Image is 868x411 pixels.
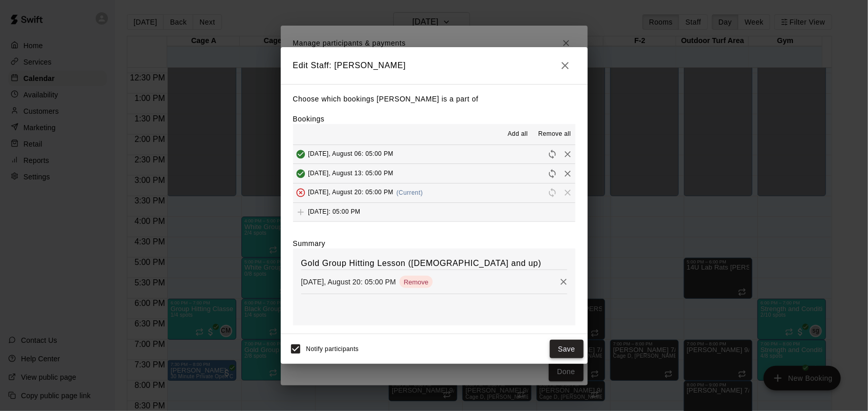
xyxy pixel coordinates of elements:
[534,126,575,142] button: Remove all
[306,345,359,353] span: Notify participants
[293,93,575,106] p: Choose which bookings [PERSON_NAME] is a part of
[293,164,575,183] button: Added[DATE], August 13: 05:00 PMRescheduleRemove
[399,278,432,286] span: Remove
[308,170,394,177] span: [DATE], August 13: 05:00 PM
[308,209,361,216] span: [DATE]: 05:00 PM
[508,129,528,139] span: Add all
[545,189,560,196] span: Reschedule
[293,189,308,196] span: To be removed
[560,150,575,158] span: Remove
[396,189,423,196] span: (Current)
[545,150,560,158] span: Reschedule
[545,169,560,177] span: Reschedule
[301,257,567,270] h6: Gold Group Hitting Lesson ([DEMOGRAPHIC_DATA] and up)
[293,166,308,181] button: Added
[293,238,326,249] label: Summary
[538,129,571,139] span: Remove all
[301,277,396,287] p: [DATE], August 20: 05:00 PM
[560,189,575,196] span: Remove
[293,208,308,216] span: Add
[293,147,308,162] button: Added
[281,47,588,84] h2: Edit Staff: [PERSON_NAME]
[308,189,394,196] span: [DATE], August 20: 05:00 PM
[293,203,575,222] button: Add[DATE]: 05:00 PM
[501,126,534,142] button: Add all
[556,274,571,290] button: Remove
[293,115,325,123] label: Bookings
[293,145,575,164] button: Added[DATE], August 06: 05:00 PMRescheduleRemove
[293,183,575,202] button: To be removed[DATE], August 20: 05:00 PM(Current)RescheduleRemove
[560,169,575,177] span: Remove
[550,340,584,359] button: Save
[308,151,394,158] span: [DATE], August 06: 05:00 PM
